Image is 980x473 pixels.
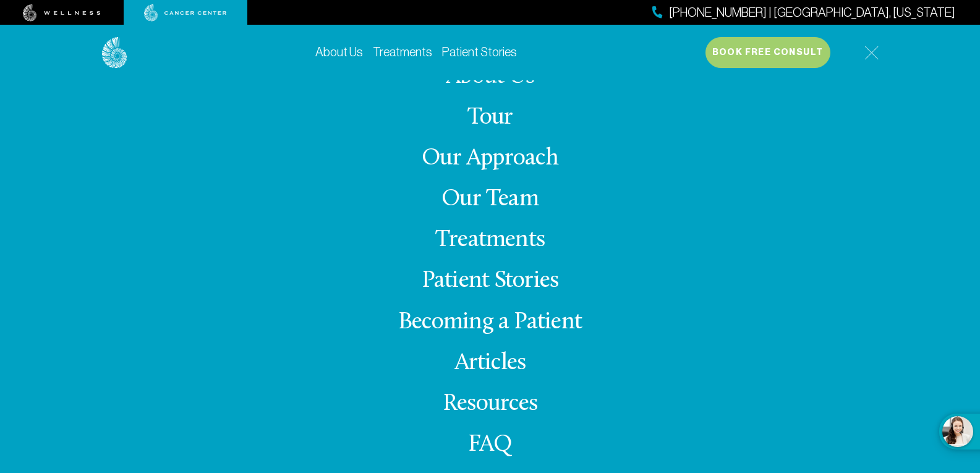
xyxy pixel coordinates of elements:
a: Our Team [441,187,539,211]
a: About Us [315,45,363,59]
a: Tour [467,106,513,130]
a: [PHONE_NUMBER] | [GEOGRAPHIC_DATA], [US_STATE] [652,4,955,22]
span: [PHONE_NUMBER] | [GEOGRAPHIC_DATA], [US_STATE] [669,4,955,22]
img: icon-hamburger [864,46,879,60]
img: cancer center [144,4,227,22]
button: Book Free Consult [705,37,830,68]
a: Patient Stories [442,45,517,59]
a: Becoming a Patient [398,310,582,335]
a: Patient Stories [422,269,559,293]
a: Treatments [373,45,432,59]
img: wellness [23,4,101,22]
a: Treatments [435,228,545,252]
a: About Us [446,65,534,89]
a: Resources [443,392,537,416]
a: FAQ [468,433,513,457]
a: Articles [454,351,526,375]
img: logo [102,37,127,69]
a: Our Approach [422,147,558,171]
